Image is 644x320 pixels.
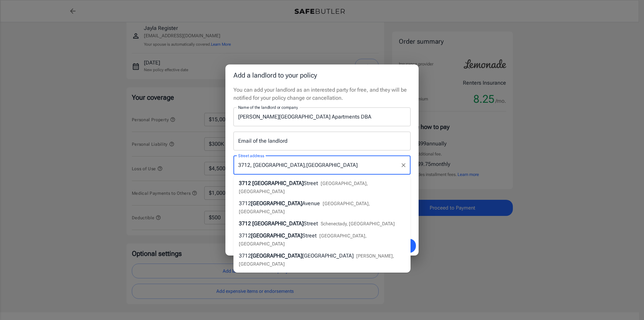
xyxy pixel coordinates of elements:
label: Name of the landlord or company [238,104,298,110]
span: 3712 [239,232,251,239]
span: [GEOGRAPHIC_DATA] [251,232,302,239]
span: Street [304,220,318,227]
h2: Add a landlord to your policy [225,64,419,86]
span: 3712 [GEOGRAPHIC_DATA] [239,180,304,186]
span: 3712 [239,253,251,259]
span: [GEOGRAPHIC_DATA] [251,200,302,207]
span: Schenectady, [GEOGRAPHIC_DATA] [321,221,395,226]
span: [GEOGRAPHIC_DATA] [251,253,302,259]
label: Street address [238,153,264,158]
span: Avenue [302,200,320,207]
span: [GEOGRAPHIC_DATA] [302,253,354,259]
button: Clear [399,161,408,170]
span: Street [304,180,318,186]
span: 3712 [239,200,251,207]
p: You can add your landlord as an interested party for free, and they will be notified for your pol... [233,86,411,102]
span: 3712 [GEOGRAPHIC_DATA] [239,220,304,227]
span: Street [302,232,317,239]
